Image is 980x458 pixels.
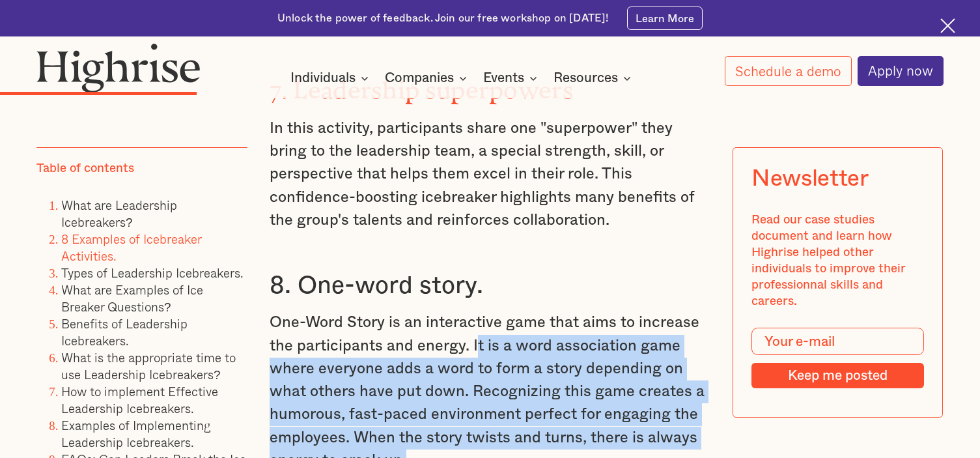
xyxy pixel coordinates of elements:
[725,56,852,86] a: Schedule a demo
[627,7,703,30] a: Learn More
[385,70,454,86] div: Companies
[61,313,188,349] a: Benefits of Leadership Icebreakers.
[61,279,203,315] a: What are Examples of Ice Breaker Questions?
[277,11,608,25] div: Unlock the power of feedback. Join our free workshop on [DATE]!
[36,43,201,93] img: Highrise logo
[61,381,218,417] a: How to implement Effective Leadership Icebreakers.
[61,347,236,383] a: What is the appropriate time to use Leadership Icebreakers?
[751,327,924,388] form: Modal Form
[61,195,177,231] a: What are Leadership Icebreakers?
[940,18,955,33] img: Cross icon
[483,70,524,86] div: Events
[483,70,541,86] div: Events
[751,211,924,309] div: Read our case studies document and learn how Highrise helped other individuals to improve their p...
[751,166,868,193] div: Newsletter
[61,229,201,265] a: 8 Examples of Icebreaker Activities.
[290,70,372,86] div: Individuals
[751,363,924,389] input: Keep me posted
[290,70,356,86] div: Individuals
[61,263,244,281] a: Types of Leadership Icebreakers.
[858,56,944,86] a: Apply now
[751,327,924,354] input: Your e-mail
[553,70,618,86] div: Resources
[385,70,471,86] div: Companies
[36,160,134,177] div: Table of contents
[61,415,211,451] a: Examples of Implementing Leadership Icebreakers.
[270,117,710,232] p: In this activity, participants share one "superpower" they bring to the leadership team, a specia...
[270,270,710,301] h3: 8. One-word story.
[553,70,635,86] div: Resources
